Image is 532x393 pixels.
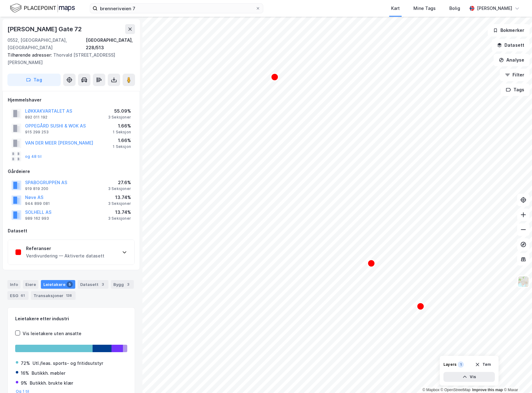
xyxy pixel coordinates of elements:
[494,54,530,66] button: Analyse
[422,388,439,392] a: Mapbox
[7,74,61,86] button: Tag
[492,39,530,51] button: Datasett
[8,96,135,104] div: Hjemmelshaver
[20,292,26,299] div: 61
[488,24,530,37] button: Bokmerker
[471,360,495,369] button: Tøm
[23,330,81,337] div: Vis leietakere uten ansatte
[15,315,127,322] div: Leietakere etter industri
[7,51,130,66] div: Thorvald [STREET_ADDRESS][PERSON_NAME]
[25,201,50,206] div: 944 899 081
[108,115,131,120] div: 3 Seksjoner
[517,276,529,287] img: Z
[108,179,131,186] div: 27.6%
[21,369,29,377] div: 16%
[501,84,530,96] button: Tags
[7,280,20,289] div: Info
[449,5,460,12] div: Bolig
[25,186,48,191] div: 919 819 200
[108,216,131,221] div: 3 Seksjoner
[500,69,530,81] button: Filter
[443,362,456,367] div: Layers
[413,5,436,12] div: Mine Tags
[125,281,131,287] div: 3
[65,292,73,299] div: 138
[8,168,135,175] div: Gårdeiere
[26,252,104,260] div: Verdivurdering — Aktiverte datasett
[108,209,131,216] div: 13.74%
[7,37,86,51] div: 0552, [GEOGRAPHIC_DATA], [GEOGRAPHIC_DATA]
[477,5,512,12] div: [PERSON_NAME]
[98,4,255,13] input: Søk på adresse, matrikkel, gårdeiere, leietakere eller personer
[108,194,131,201] div: 13.74%
[25,115,47,120] div: 892 011 192
[7,24,83,34] div: [PERSON_NAME] Gate 72
[417,303,424,310] div: Map marker
[21,360,30,367] div: 72%
[501,363,532,393] div: Kontrollprogram for chat
[10,3,75,14] img: logo.f888ab2527a4732fd821a326f86c7f29.svg
[271,73,278,81] div: Map marker
[391,5,400,12] div: Kart
[21,379,27,387] div: 9%
[113,144,131,149] div: 1 Seksjon
[33,360,103,367] div: Utl./leas. sports- og fritidsutstyr
[108,107,131,115] div: 55.09%
[113,122,131,130] div: 1.66%
[113,137,131,144] div: 1.66%
[41,280,75,289] div: Leietakere
[7,291,28,300] div: ESG
[100,281,106,287] div: 3
[31,291,76,300] div: Transaksjoner
[501,363,532,393] iframe: Chat Widget
[113,130,131,135] div: 1 Seksjon
[67,281,73,287] div: 5
[8,227,135,235] div: Datasett
[78,280,108,289] div: Datasett
[108,186,131,191] div: 3 Seksjoner
[108,201,131,206] div: 3 Seksjoner
[111,280,134,289] div: Bygg
[25,216,49,221] div: 989 162 993
[368,260,375,267] div: Map marker
[25,130,49,135] div: 915 299 253
[7,52,53,58] span: Tilhørende adresser:
[26,245,104,252] div: Referanser
[443,372,495,382] button: Vis
[458,361,464,368] div: 1
[441,388,471,392] a: OpenStreetMap
[32,369,65,377] div: Butikkh. møbler
[30,379,73,387] div: Butikkh. brukte klær
[472,388,503,392] a: Improve this map
[86,37,135,51] div: [GEOGRAPHIC_DATA], 228/513
[23,280,38,289] div: Eiere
